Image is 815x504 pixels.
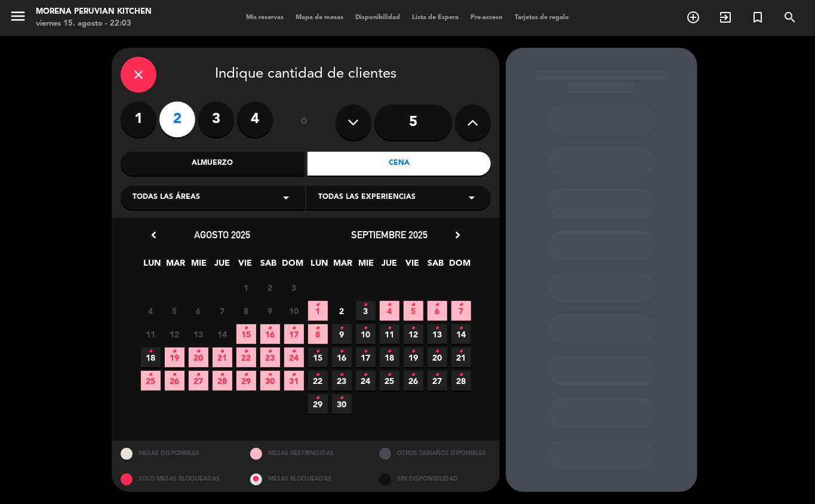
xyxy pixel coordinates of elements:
[316,389,320,408] i: •
[308,371,328,391] span: 22
[189,256,209,276] span: MIE
[370,466,500,492] div: SIN DISPONIBILIDAD
[173,365,177,385] i: •
[435,365,439,385] i: •
[292,342,296,361] i: •
[686,10,700,24] i: add_circle_outline
[308,394,328,414] span: 29
[465,190,479,205] i: arrow_drop_down
[451,229,464,241] i: chevron_right
[332,371,352,391] span: 23
[260,324,280,344] span: 16
[284,324,304,344] span: 17
[173,342,177,361] i: •
[260,278,280,297] span: 2
[147,229,160,241] i: chevron_left
[316,365,320,385] i: •
[189,348,208,367] span: 20
[404,324,423,344] span: 12
[165,371,184,391] span: 26
[356,301,376,321] span: 3
[240,14,290,21] span: Mis reservas
[131,67,146,82] i: close
[332,301,352,321] span: 2
[411,342,416,361] i: •
[428,348,447,367] span: 20
[459,365,463,385] i: •
[198,102,234,137] label: 3
[349,14,406,21] span: Disponibilidad
[356,348,376,367] span: 17
[332,394,352,414] span: 30
[259,256,279,276] span: SAB
[36,18,152,30] div: viernes 15. agosto - 22:03
[112,466,241,492] div: SOLO MESAS BLOQUEADAS
[308,301,328,321] span: 1
[380,256,399,276] span: JUE
[292,365,296,385] i: •
[370,441,500,466] div: OTROS TAMAÑOS DIPONIBLES
[196,365,201,385] i: •
[380,348,399,367] span: 18
[36,6,152,18] div: Morena Peruvian Kitchen
[356,371,376,391] span: 24
[9,7,27,29] button: menu
[380,324,399,344] span: 11
[364,296,368,315] i: •
[244,342,248,361] i: •
[236,348,256,367] span: 22
[213,371,232,391] span: 28
[451,324,471,344] span: 14
[387,319,392,338] i: •
[364,319,368,338] i: •
[428,324,447,344] span: 13
[404,348,423,367] span: 19
[285,102,324,143] div: ó
[268,342,272,361] i: •
[236,278,256,297] span: 1
[356,256,376,276] span: MIE
[213,301,232,321] span: 7
[307,152,491,176] div: Cena
[268,319,272,338] i: •
[308,348,328,367] span: 15
[143,256,162,276] span: LUN
[292,319,296,338] i: •
[121,102,156,137] label: 1
[194,229,250,241] span: agosto 2025
[220,342,224,361] i: •
[340,342,344,361] i: •
[718,10,733,24] i: exit_to_app
[133,192,200,204] span: Todas las áreas
[411,365,416,385] i: •
[189,324,208,344] span: 13
[404,371,423,391] span: 26
[260,348,280,367] span: 23
[213,256,232,276] span: JUE
[316,342,320,361] i: •
[411,319,416,338] i: •
[351,229,428,241] span: septiembre 2025
[783,10,797,24] i: search
[380,371,399,391] span: 25
[411,296,416,315] i: •
[213,348,232,367] span: 21
[241,466,371,492] div: MESAS BLOQUEADAS
[387,365,392,385] i: •
[387,342,392,361] i: •
[316,296,320,315] i: •
[435,342,439,361] i: •
[451,371,471,391] span: 28
[141,348,161,367] span: 18
[406,14,465,21] span: Lista de Espera
[141,371,161,391] span: 25
[165,348,184,367] span: 19
[121,152,305,176] div: Almuerzo
[364,365,368,385] i: •
[166,256,186,276] span: MAR
[459,342,463,361] i: •
[141,301,161,321] span: 4
[380,301,399,321] span: 4
[340,365,344,385] i: •
[236,371,256,391] span: 29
